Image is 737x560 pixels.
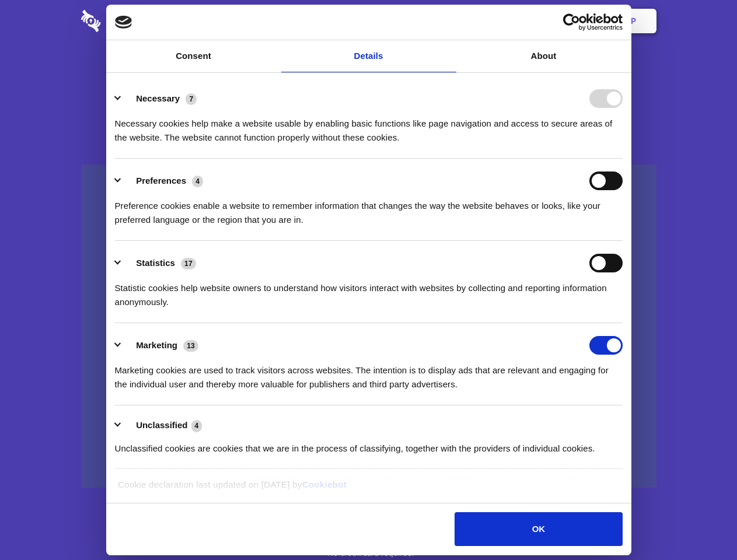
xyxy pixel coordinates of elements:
h1: Eliminate Slack Data Loss. [81,52,656,94]
button: OK [455,512,622,546]
a: Details [281,40,456,72]
span: 4 [192,176,203,187]
label: Necessary [136,93,180,103]
div: Marketing cookies are used to track visitors across websites. The intention is to display ads tha... [115,355,623,391]
iframe: Drift Widget Chat Controller [679,502,723,546]
a: Cookiebot [302,480,347,489]
button: Unclassified (4) [115,418,209,433]
div: Preference cookies enable a website to remember information that changes the way the website beha... [115,190,623,227]
a: Consent [106,40,281,72]
a: Pricing [343,3,393,39]
div: Statistic cookies help website owners to understand how visitors interact with websites by collec... [115,272,623,309]
div: Necessary cookies help make a website usable by enabling basic functions like page navigation and... [115,108,623,145]
label: Marketing [136,340,177,350]
button: Necessary (7) [115,89,204,108]
span: 17 [181,258,196,269]
a: Wistia video thumbnail [81,164,656,488]
span: 4 [191,420,202,432]
label: Statistics [136,258,175,268]
label: Preferences [136,176,186,185]
button: Statistics (17) [115,254,204,272]
a: Usercentrics Cookiebot - opens in a new window [521,13,623,31]
a: Login [529,3,580,39]
a: Contact [473,3,527,39]
button: Preferences (4) [115,171,211,190]
h4: Auto-redaction of sensitive data, encrypted data sharing and self-destructing private chats. Shar... [81,106,656,145]
a: About [456,40,631,72]
button: Marketing (13) [115,336,206,355]
span: 7 [186,93,197,105]
img: logo [115,16,132,29]
img: logo-wordmark-white-trans-d4663122ce5f474addd5e946df7df03e33cb6a1c49d2221995e7729f52c070b2.svg [81,10,181,32]
div: Cookie declaration last updated on [DATE] by [109,478,628,501]
span: 13 [183,340,198,352]
div: Unclassified cookies are cookies that we are in the process of classifying, together with the pro... [115,433,623,456]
